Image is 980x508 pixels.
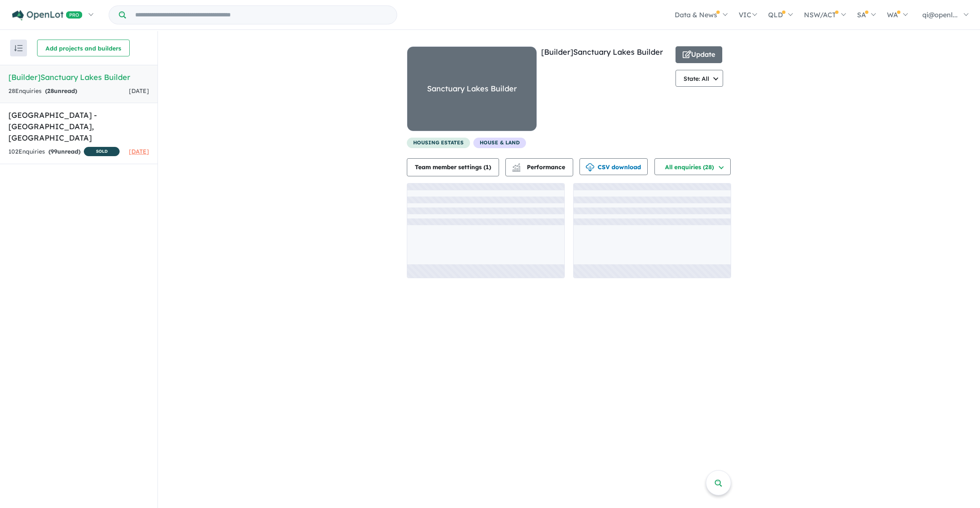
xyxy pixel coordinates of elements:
button: State: All [676,70,723,87]
span: House & Land [473,138,526,148]
span: SOLD [84,147,120,156]
h5: [GEOGRAPHIC_DATA] - [GEOGRAPHIC_DATA] , [GEOGRAPHIC_DATA] [8,109,149,144]
input: Try estate name, suburb, builder or developer [128,6,395,24]
span: Performance [513,163,565,171]
div: 28 Enquir ies [8,86,77,96]
img: line-chart.svg [513,163,520,168]
span: [DATE] [129,148,149,155]
button: Performance [505,158,573,176]
button: All enquiries (28) [654,158,731,175]
span: qi@openl... [922,11,958,19]
a: Sanctuary Lakes Builder [407,46,537,138]
a: [Builder]Sanctuary Lakes Builder [541,47,663,57]
img: sort.svg [14,45,23,51]
img: download icon [586,163,594,172]
button: Update [676,46,722,63]
button: CSV download [579,158,648,175]
span: housing estates [407,138,470,148]
strong: ( unread) [45,87,77,95]
button: Team member settings (1) [407,158,499,176]
img: Openlot PRO Logo White [12,10,83,21]
img: bar-chart.svg [512,166,521,171]
div: Sanctuary Lakes Builder [427,82,517,96]
strong: ( unread) [48,148,80,155]
span: 99 [51,148,57,155]
div: 102 Enquir ies [8,147,120,157]
span: 1 [486,163,489,171]
button: Add projects and builders [37,40,130,56]
span: 28 [47,87,54,95]
span: [DATE] [129,87,149,95]
h5: [Builder] Sanctuary Lakes Builder [8,72,149,83]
